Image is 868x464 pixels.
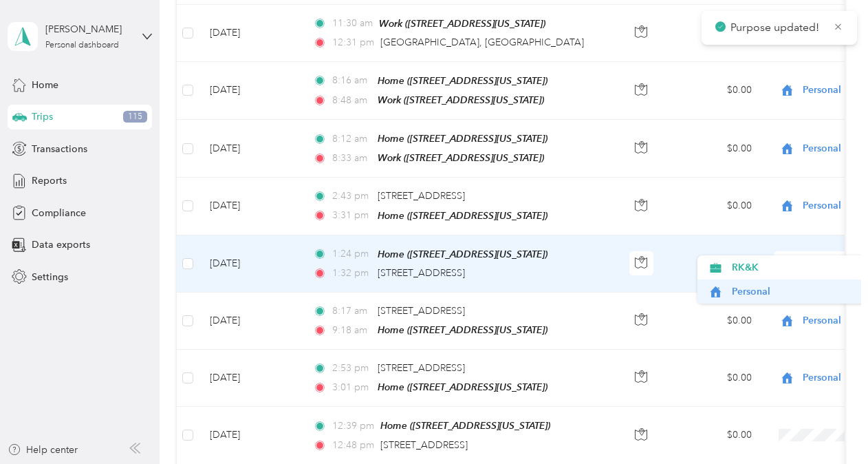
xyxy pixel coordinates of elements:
div: Personal dashboard [45,41,119,50]
td: $0.00 [666,293,763,350]
div: [PERSON_NAME] [45,22,131,36]
span: Home ([STREET_ADDRESS][US_STATE]) [378,249,547,260]
span: 1:32 pm [332,266,371,281]
td: $0.00 [666,350,763,407]
td: $0.00 [666,120,763,178]
td: [DATE] [199,235,302,293]
span: Home [32,78,58,92]
span: Home ([STREET_ADDRESS][US_STATE]) [378,381,547,392]
span: 8:48 am [332,93,371,108]
span: Transactions [32,142,87,156]
span: Work ([STREET_ADDRESS][US_STATE]) [378,152,544,163]
td: [DATE] [199,5,302,62]
span: 8:12 am [332,131,371,147]
span: Home ([STREET_ADDRESS][US_STATE]) [378,75,547,86]
p: Purpose updated! [730,19,823,36]
span: 2:53 pm [332,361,371,376]
td: $0.00 [666,178,763,235]
span: 8:16 am [332,73,371,88]
span: Work ([STREET_ADDRESS][US_STATE]) [378,94,544,105]
span: Reports [32,173,67,188]
span: Home ([STREET_ADDRESS][US_STATE]) [378,133,547,144]
span: Home ([STREET_ADDRESS][US_STATE]) [378,210,547,221]
span: RK&K [732,260,859,275]
td: [DATE] [199,120,302,178]
td: [DATE] [199,350,302,407]
td: [DATE] [199,293,302,350]
span: Home ([STREET_ADDRESS][US_STATE]) [378,324,547,335]
td: $0.00 [666,62,763,120]
span: Work ([STREET_ADDRESS][US_STATE]) [379,18,545,29]
span: Data exports [32,238,90,252]
span: [STREET_ADDRESS] [378,362,465,374]
span: 1:24 pm [332,246,371,262]
span: [STREET_ADDRESS] [378,267,465,279]
span: 3:31 pm [332,208,371,223]
span: Settings [32,270,68,284]
span: [STREET_ADDRESS] [378,305,465,317]
button: Help center [8,443,78,457]
span: 12:39 pm [332,419,374,434]
span: 8:17 am [332,304,371,319]
span: [GEOGRAPHIC_DATA], [GEOGRAPHIC_DATA] [380,36,584,48]
td: [DATE] [199,407,302,464]
span: 11:30 am [332,16,373,31]
span: Home ([STREET_ADDRESS][US_STATE]) [380,420,550,431]
span: 2:43 pm [332,189,371,204]
span: [STREET_ADDRESS] [380,439,468,451]
span: 9:18 am [332,323,371,338]
td: $0.00 [666,5,763,62]
iframe: Everlance-gr Chat Button Frame [791,387,868,464]
span: 12:48 pm [332,438,374,453]
span: 8:33 am [332,151,371,166]
span: Personal [732,284,859,299]
td: [DATE] [199,178,302,235]
span: 12:31 pm [332,35,374,50]
span: [STREET_ADDRESS] [378,190,465,202]
td: $0.00 [666,235,763,293]
span: 3:01 pm [332,380,371,395]
td: [DATE] [199,62,302,120]
span: Compliance [32,206,86,220]
td: $0.00 [666,407,763,464]
span: Trips [32,109,53,124]
span: 115 [123,111,147,123]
